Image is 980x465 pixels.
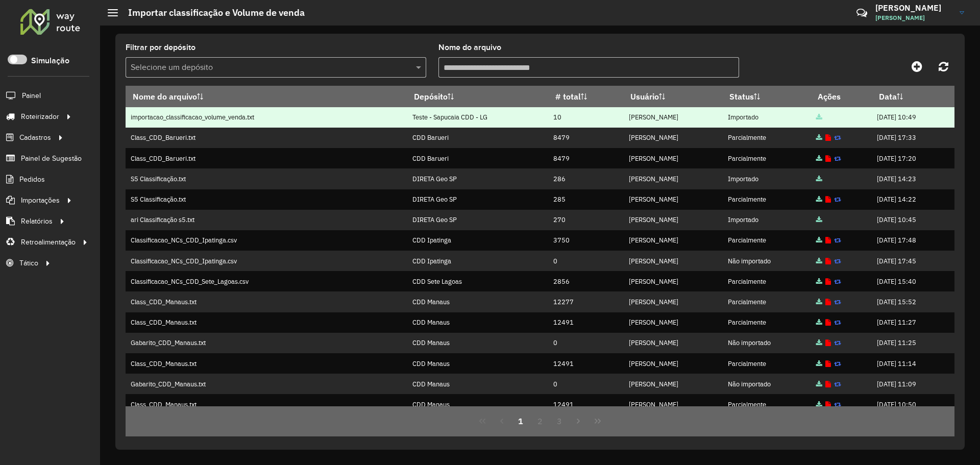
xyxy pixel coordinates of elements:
td: CDD Barueri [407,148,548,168]
td: [PERSON_NAME] [623,210,722,230]
td: Teste - Sapucaia CDD - LG [407,107,548,128]
td: 8479 [548,148,623,168]
a: Exibir log de erros [825,277,831,286]
td: Parcialmente [723,394,811,414]
a: Arquivo completo [816,338,822,347]
td: CDD Ipatinga [407,230,548,251]
a: Arquivo completo [816,380,822,388]
td: Importado [723,168,811,189]
td: CDD Sete Lagoas [407,271,548,291]
span: [PERSON_NAME] [875,13,952,22]
td: [PERSON_NAME] [623,230,722,251]
a: Reimportar [834,257,841,265]
td: [PERSON_NAME] [623,333,722,353]
h2: Importar classificação e Volume de venda [118,7,305,18]
a: Arquivo completo [816,257,822,265]
td: Parcialmente [723,353,811,374]
span: Tático [19,258,38,268]
a: Arquivo completo [816,359,822,368]
td: Não importado [723,374,811,394]
td: CDD Manaus [407,394,548,414]
td: Class_CDD_Manaus.txt [126,394,407,414]
td: [PERSON_NAME] [623,189,722,210]
a: Contato Rápido [851,2,873,24]
a: Arquivo completo [816,175,822,183]
a: Reimportar [834,154,841,163]
th: Depósito [407,86,548,107]
td: 2856 [548,271,623,291]
td: CDD Ipatinga [407,251,548,271]
span: Roteirizador [21,111,59,122]
a: Arquivo completo [816,400,822,409]
label: Nome do arquivo [438,41,501,54]
td: [DATE] 11:14 [872,353,954,374]
td: 12491 [548,312,623,333]
a: Exibir log de erros [825,257,831,265]
td: CDD Manaus [407,291,548,312]
a: Reimportar [834,359,841,368]
td: Não importado [723,333,811,353]
td: 0 [548,374,623,394]
th: # total [548,86,623,107]
td: [PERSON_NAME] [623,251,722,271]
td: ari Classificação s5.txt [126,210,407,230]
a: Arquivo completo [816,236,822,244]
td: [DATE] 10:50 [872,394,954,414]
td: [PERSON_NAME] [623,271,722,291]
span: Painel de Sugestão [21,153,82,164]
td: CDD Manaus [407,333,548,353]
td: [PERSON_NAME] [623,394,722,414]
a: Reimportar [834,318,841,327]
td: [DATE] 17:20 [872,148,954,168]
th: Ações [811,86,872,107]
a: Exibir log de erros [825,236,831,244]
td: Class_CDD_Manaus.txt [126,291,407,312]
th: Status [723,86,811,107]
td: Parcialmente [723,291,811,312]
button: Last Page [588,411,607,431]
a: Exibir log de erros [825,338,831,347]
a: Reimportar [834,380,841,388]
td: CDD Manaus [407,374,548,394]
a: Reimportar [834,277,841,286]
a: Exibir log de erros [825,380,831,388]
td: Gabarito_CDD_Manaus.txt [126,374,407,394]
td: Importado [723,210,811,230]
td: Não importado [723,251,811,271]
td: Classificacao_NCs_CDD_Ipatinga.csv [126,230,407,251]
a: Exibir log de erros [825,400,831,409]
td: CDD Manaus [407,353,548,374]
td: Classificacao_NCs_CDD_Ipatinga.csv [126,251,407,271]
h3: [PERSON_NAME] [875,3,952,13]
td: DIRETA Geo SP [407,168,548,189]
a: Reimportar [834,195,841,204]
td: 0 [548,333,623,353]
td: Class_CDD_Manaus.txt [126,312,407,333]
td: [DATE] 15:52 [872,291,954,312]
a: Reimportar [834,298,841,306]
td: [PERSON_NAME] [623,353,722,374]
td: [DATE] 17:48 [872,230,954,251]
td: Class_CDD_Manaus.txt [126,353,407,374]
a: Reimportar [834,133,841,142]
td: [DATE] 14:23 [872,168,954,189]
td: 0 [548,251,623,271]
a: Arquivo completo [816,113,822,121]
th: Nome do arquivo [126,86,407,107]
a: Exibir log de erros [825,298,831,306]
td: Class_CDD_Barueri.txt [126,148,407,168]
td: Class_CDD_Barueri.txt [126,128,407,148]
td: Gabarito_CDD_Manaus.txt [126,333,407,353]
th: Data [872,86,954,107]
td: [PERSON_NAME] [623,374,722,394]
td: Parcialmente [723,271,811,291]
td: S5 Classificação.txt [126,168,407,189]
td: 270 [548,210,623,230]
span: Painel [22,90,41,101]
td: [PERSON_NAME] [623,291,722,312]
td: 12491 [548,394,623,414]
a: Arquivo completo [816,154,822,163]
td: 3750 [548,230,623,251]
td: [DATE] 11:27 [872,312,954,333]
button: 1 [511,411,530,431]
